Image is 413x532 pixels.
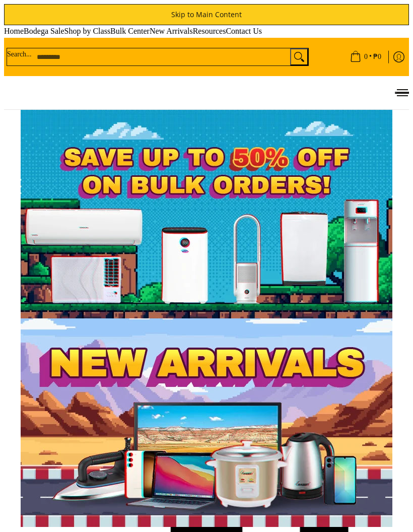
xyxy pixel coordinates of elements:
[4,27,24,35] span: Home
[347,51,384,62] span: •
[342,46,389,68] a: Cart
[7,48,32,63] label: Search...
[14,84,409,101] ul: Customer Navigation
[110,27,150,35] span: Bulk Center
[24,27,64,35] span: Bodega Sale
[226,27,262,35] span: Contact Us
[14,84,409,101] nav: Main Menu
[372,53,383,60] span: ₱0
[150,27,193,35] span: New Arrivals
[290,48,308,65] button: Search
[193,27,226,35] span: Resources
[64,27,111,35] span: Shop by Class
[363,53,369,60] span: 0
[395,92,409,94] button: Menu
[389,46,409,68] a: Log in
[4,46,409,68] ul: Customer Navigation
[4,4,409,25] a: Skip to Main Content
